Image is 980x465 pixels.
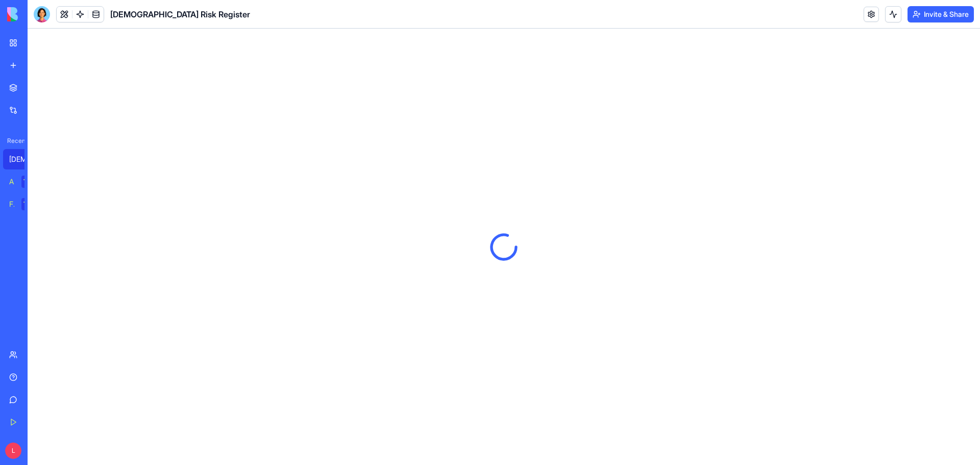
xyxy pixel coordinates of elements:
span: Recent [3,137,24,145]
a: [DEMOGRAPHIC_DATA] Risk Register [3,149,44,169]
div: [DEMOGRAPHIC_DATA] Risk Register [9,154,38,164]
div: TRY [21,176,38,188]
img: logo [7,7,70,21]
div: AI Logo Generator [9,177,14,187]
span: L [5,443,21,459]
span: [DEMOGRAPHIC_DATA] Risk Register [110,8,250,20]
a: AI Logo GeneratorTRY [3,172,44,192]
a: Feedback FormTRY [3,194,44,214]
div: Feedback Form [9,199,14,209]
div: TRY [21,198,38,210]
button: Invite & Share [908,6,974,22]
